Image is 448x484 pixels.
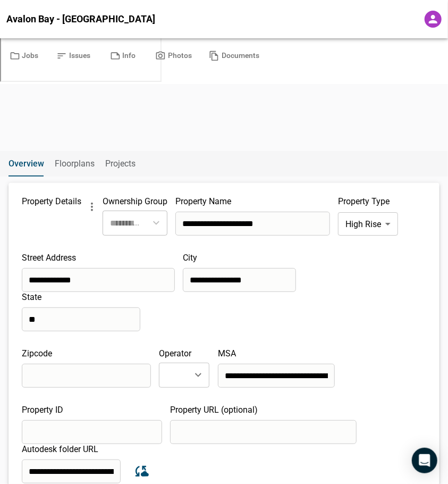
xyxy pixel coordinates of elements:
[22,444,98,454] span: Autodesk folder URL
[183,253,197,263] span: City
[129,459,153,483] button: Sync data from Autodesk
[191,368,206,382] button: Open
[159,348,191,358] span: Operator
[22,268,175,292] input: search
[412,448,437,473] div: Open Intercom Messenger
[22,196,81,225] span: Property Details
[22,292,41,302] span: State
[175,196,231,206] span: Property Name
[22,420,162,444] input: search
[22,307,140,331] input: search
[22,364,151,388] input: search
[170,405,258,415] span: Property URL (optional)
[183,268,296,292] input: search
[338,209,398,239] div: High Rise
[6,14,155,24] span: Avalon Bay - [GEOGRAPHIC_DATA]
[338,196,390,206] span: Property Type
[22,348,52,358] span: Zipcode
[22,460,121,483] input: search
[218,348,236,358] span: MSA
[103,196,167,206] span: Ownership Group
[55,158,95,169] span: Floorplans
[105,158,136,169] span: Projects
[81,196,103,218] button: more
[22,253,76,263] span: Street Address
[9,158,44,169] span: Overview
[218,364,335,388] input: search
[170,420,357,444] input: search
[22,405,63,415] span: Property ID
[175,212,330,236] input: search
